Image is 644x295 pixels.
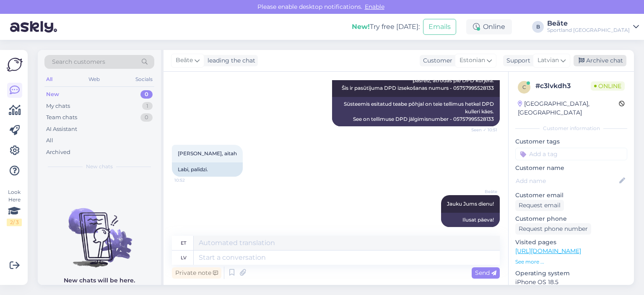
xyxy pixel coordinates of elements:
[515,200,564,211] div: Request email
[466,227,497,234] span: 10:52
[86,163,113,170] span: New chats
[515,238,627,247] p: Visited pages
[172,162,243,177] div: Labi, palīdzi.
[332,97,500,126] div: Süsteemis esitatud teabe põhjal on teie tellimus hetkel DPD kulleri käes. See on tellimuse DPD jä...
[181,251,187,265] div: lv
[172,267,221,279] div: Private note
[362,3,387,10] span: Enable
[87,74,101,85] div: Web
[475,269,496,277] span: Send
[515,269,627,278] p: Operating system
[591,81,625,91] span: Online
[140,113,153,122] div: 0
[447,201,494,207] span: Jauku Jums dienu!
[503,56,530,65] div: Support
[466,188,497,195] span: Beāte
[423,19,456,35] button: Emails
[515,137,627,146] p: Customer tags
[178,150,237,157] span: [PERSON_NAME], aitah
[515,164,627,172] p: Customer name
[46,113,77,122] div: Team chats
[420,56,452,65] div: Customer
[466,127,497,133] span: Seen ✓ 10:51
[339,70,495,91] span: Vadoties pēc sistēmā norādītās informācijas, Jūsu pasūtījums, pašreiz, atrodas pie DPD kurjera. Š...
[52,57,105,66] span: Search customers
[44,74,54,85] div: All
[46,102,70,110] div: My chats
[140,90,153,99] div: 0
[460,56,485,65] span: Estonian
[518,99,619,117] div: [GEOGRAPHIC_DATA], [GEOGRAPHIC_DATA]
[515,258,627,266] p: See more ...
[38,193,161,269] img: No chats
[7,219,22,226] div: 2 / 3
[181,236,186,250] div: et
[547,20,630,27] div: Beāte
[515,148,627,160] input: Add a tag
[204,56,255,65] div: leading the chat
[574,55,626,66] div: Archive chat
[466,19,512,34] div: Online
[522,84,526,90] span: c
[46,136,53,145] div: All
[64,276,135,285] p: New chats will be here.
[352,23,370,31] b: New!
[352,22,420,32] div: Try free [DATE]:
[515,125,627,132] div: Customer information
[515,191,627,200] p: Customer email
[142,102,153,110] div: 1
[547,27,630,34] div: Sportland [GEOGRAPHIC_DATA]
[547,20,639,34] a: BeāteSportland [GEOGRAPHIC_DATA]
[532,21,544,33] div: B
[538,56,559,65] span: Latvian
[46,90,59,99] div: New
[515,214,627,223] p: Customer phone
[535,81,591,91] div: # c3lvkdh3
[46,125,77,133] div: AI Assistant
[515,223,591,235] div: Request phone number
[176,56,193,65] span: Beāte
[46,148,70,157] div: Archived
[7,57,23,73] img: Askly Logo
[174,177,206,183] span: 10:52
[7,188,22,226] div: Look Here
[516,176,618,185] input: Add name
[441,213,500,227] div: Ilusat päeva!
[134,74,154,85] div: Socials
[515,247,581,255] a: [URL][DOMAIN_NAME]
[515,278,627,287] p: iPhone OS 18.5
